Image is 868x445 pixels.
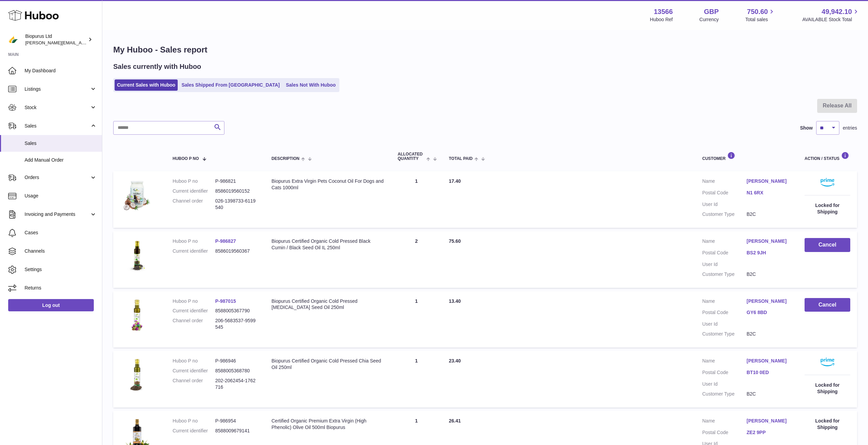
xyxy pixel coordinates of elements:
span: Sales [25,123,90,129]
a: BS2 9JH [747,250,791,256]
a: Current Sales with Huboo [115,79,178,91]
span: Settings [25,266,97,273]
dt: Current identifier [173,188,215,194]
td: 1 [391,291,442,348]
dt: Channel order [173,377,215,390]
div: Locked for Shipping [805,418,850,431]
div: Biopurus Certified Organic Cold Pressed Black Cumin / Black Seed Oil IL 250ml [271,238,384,251]
dt: Name [702,178,747,186]
dt: Huboo P no [173,358,215,364]
dd: 8586019560367 [215,248,258,254]
span: Description [271,157,299,161]
dt: User Id [702,261,747,268]
div: Biopurus Certified Organic Cold Pressed [MEDICAL_DATA] Seed Oil 250ml [271,298,384,311]
a: Sales Shipped From [GEOGRAPHIC_DATA] [179,79,282,91]
span: Stock [25,104,90,111]
span: Huboo P no [173,157,199,161]
a: P-986827 [215,238,236,244]
dd: 8588009679141 [215,428,258,434]
span: Total sales [745,16,776,23]
img: 135661716982891.png [120,298,154,332]
dd: B2C [747,391,791,397]
span: 26.41 [449,418,461,424]
img: 135661717149386.jpg [120,178,154,212]
dt: Postal Code [702,429,747,437]
a: [PERSON_NAME] [747,418,791,424]
td: 1 [391,351,442,407]
a: [PERSON_NAME] [747,178,791,184]
span: 49,942.10 [822,7,852,16]
span: Channels [25,248,97,254]
a: BT10 0ED [747,369,791,376]
span: Invoicing and Payments [25,211,90,218]
dt: User Id [702,201,747,208]
td: 1 [391,171,442,228]
dt: Huboo P no [173,178,215,184]
a: Log out [8,299,94,311]
div: Huboo Ref [650,16,673,23]
label: Show [800,125,813,131]
span: Add Manual Order [25,157,97,163]
a: [PERSON_NAME] [747,298,791,305]
div: Locked for Shipping [805,382,850,395]
dt: Customer Type [702,391,747,397]
div: Action / Status [805,152,850,161]
dt: Name [702,358,747,366]
dt: Huboo P no [173,298,215,305]
div: Biopurus Ltd [25,33,87,46]
a: P-987015 [215,298,236,304]
img: primelogo.png [821,358,834,366]
span: Listings [25,86,90,92]
img: 135661717148752.jpg [120,238,154,272]
dt: Postal Code [702,309,747,317]
dt: User Id [702,381,747,387]
dt: Name [702,298,747,306]
dt: Customer Type [702,271,747,278]
dt: Current identifier [173,428,215,434]
dd: 8588005367790 [215,308,258,314]
dt: Postal Code [702,369,747,377]
span: My Dashboard [25,68,97,74]
img: primelogo.png [821,178,834,187]
a: ZE2 9PP [747,429,791,436]
div: Biopurus Certified Organic Cold Pressed Chia Seed Oil 250ml [271,358,384,371]
dd: P-986954 [215,418,258,424]
span: Returns [25,285,97,291]
img: 135661717140938.jpg [120,358,154,392]
dt: Huboo P no [173,418,215,424]
div: Currency [700,16,719,23]
dd: B2C [747,331,791,337]
a: [PERSON_NAME] [747,238,791,244]
span: 13.40 [449,298,461,304]
span: 17.40 [449,178,461,184]
dt: Current identifier [173,308,215,314]
a: GY6 8BD [747,309,791,316]
span: Cases [25,229,97,236]
span: ALLOCATED Quantity [398,152,425,161]
button: Cancel [805,238,850,252]
dd: 8586019560152 [215,188,258,194]
dt: Customer Type [702,331,747,337]
span: 23.40 [449,358,461,364]
dt: Name [702,418,747,426]
a: Sales Not With Huboo [283,79,338,91]
dt: Current identifier [173,368,215,374]
dd: P-986946 [215,358,258,364]
dd: B2C [747,271,791,278]
button: Cancel [805,298,850,312]
div: Locked for Shipping [805,202,850,215]
h2: Sales currently with Huboo [113,62,201,71]
td: 2 [391,231,442,288]
dt: Current identifier [173,248,215,254]
div: Biopurus Extra Virgin Pets Coconut Oil For Dogs and Cats 1000ml [271,178,384,191]
dd: 8588005368780 [215,368,258,374]
dd: 206-5683537-9599545 [215,317,258,330]
dt: Channel order [173,317,215,330]
span: Sales [25,140,97,147]
dd: 026-1398733-6119540 [215,198,258,211]
dt: Huboo P no [173,238,215,244]
span: Total paid [449,157,473,161]
strong: GBP [704,7,719,16]
span: 75.60 [449,238,461,244]
dt: Channel order [173,198,215,211]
